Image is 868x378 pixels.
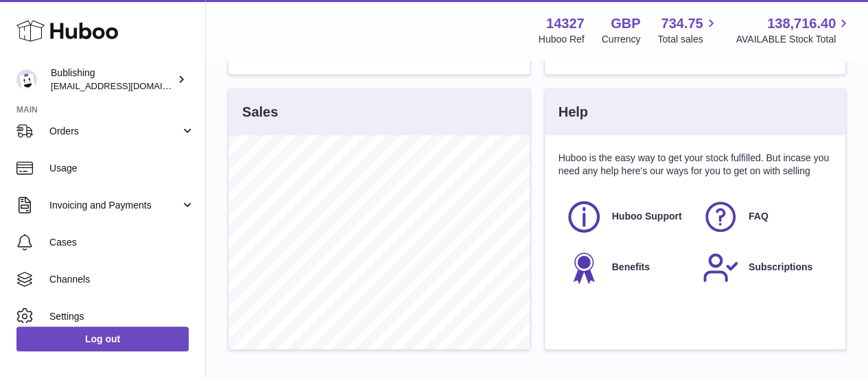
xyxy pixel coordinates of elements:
img: internalAdmin-14327@internal.huboo.com [16,69,37,90]
span: Orders [49,125,180,138]
span: Usage [49,162,195,175]
a: 734.75 Total sales [657,14,718,46]
span: AVAILABLE Stock Total [736,33,852,46]
span: Subscriptions [749,261,812,274]
span: [EMAIL_ADDRESS][DOMAIN_NAME] [51,80,202,91]
span: Settings [49,310,195,323]
a: Benefits [565,249,688,286]
span: FAQ [749,210,769,223]
span: Channels [49,273,195,286]
div: Huboo Ref [539,33,585,46]
span: 138,716.40 [767,14,836,33]
strong: GBP [611,14,640,33]
strong: 14327 [546,14,585,33]
span: 734.75 [661,14,703,33]
a: 138,716.40 AVAILABLE Stock Total [736,14,852,46]
a: FAQ [702,198,825,235]
a: Huboo Support [565,198,688,235]
div: Bublishing [51,67,174,93]
a: Subscriptions [702,249,825,286]
a: Log out [16,327,189,351]
span: Huboo Support [612,210,682,223]
span: Invoicing and Payments [49,199,180,212]
span: Cases [49,236,195,249]
h3: Sales [242,103,278,121]
div: Currency [602,33,641,46]
span: Total sales [657,33,718,46]
p: Huboo is the easy way to get your stock fulfilled. But incase you need any help here's our ways f... [559,152,832,178]
h3: Help [559,103,588,121]
span: Benefits [612,261,650,274]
